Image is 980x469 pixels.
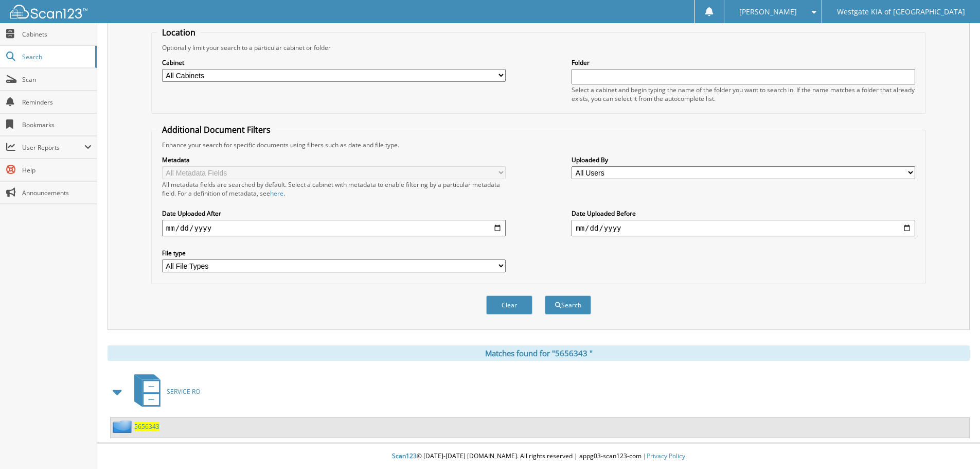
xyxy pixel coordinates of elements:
span: Bookmarks [22,120,92,129]
span: Announcements [22,188,92,197]
a: here [270,189,283,198]
span: Scan123 [392,451,417,460]
div: Optionally limit your search to a particular cabinet or folder [157,43,920,52]
div: Matches found for "5656343 " [108,345,970,361]
span: Help [22,166,92,175]
label: Date Uploaded After [162,209,506,218]
span: 5 6 5 6 3 4 3 [134,422,159,431]
span: Search [22,53,90,61]
legend: Additional Document Filters [157,124,276,135]
span: S E R V I C E R O [167,387,200,396]
label: Date Uploaded Before [572,209,915,218]
a: Privacy Policy [647,451,685,460]
input: start [162,220,506,236]
button: Search [545,296,591,315]
span: Scan [22,75,92,84]
label: Cabinet [162,58,506,67]
legend: Location [157,27,201,38]
iframe: Chat Widget [929,420,980,469]
span: Reminders [22,98,92,107]
img: folder2.png [113,420,134,433]
img: scan123-logo-white.svg [10,5,87,19]
label: Metadata [162,155,506,164]
button: Clear [486,296,532,315]
a: 5656343 [134,422,159,431]
div: All metadata fields are searched by default. Select a cabinet with metadata to enable filtering b... [162,180,506,198]
label: Uploaded By [572,155,915,164]
div: Enhance your search for specific documents using filters such as date and file type. [157,141,920,149]
div: Select a cabinet and begin typing the name of the folder you want to search in. If the name match... [572,85,915,103]
div: © [DATE]-[DATE] [DOMAIN_NAME]. All rights reserved | appg03-scan123-com | [97,444,980,469]
input: end [572,220,915,236]
label: File type [162,249,506,257]
span: Cabinets [22,30,92,39]
span: Westgate KIA of [GEOGRAPHIC_DATA] [837,9,965,15]
a: SERVICE RO [128,371,200,412]
label: Folder [572,58,915,67]
span: [PERSON_NAME] [739,9,797,15]
span: User Reports [22,143,84,152]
